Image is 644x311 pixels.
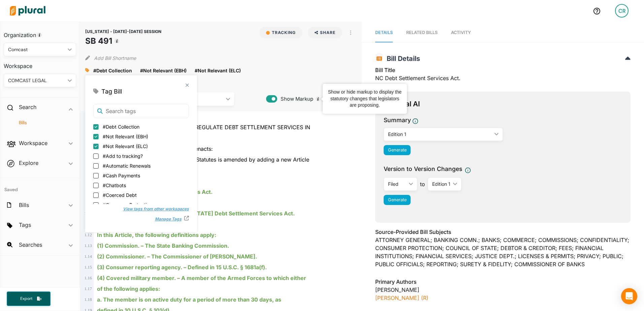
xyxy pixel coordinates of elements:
[93,124,99,130] input: #Debt Collection
[315,96,321,102] div: Tooltip anchor
[388,147,407,152] span: Generate
[85,65,89,75] div: Add tags
[8,46,65,53] div: Comcast
[615,4,629,18] div: CR
[417,180,428,188] span: to
[94,53,136,63] button: Add Bill Shortname
[7,291,51,306] button: Export
[85,29,161,34] span: [US_STATE] - [DATE]-[DATE] SESSION
[97,296,281,303] ins: a. The member is on active duty for a period of more than 30 days, as
[384,145,411,155] button: Generate
[19,139,47,147] h2: Workspace
[375,30,393,35] span: Details
[308,27,343,38] button: Share
[114,38,120,44] div: Tooltip anchor
[195,67,241,74] a: #Not Relevant (ELC)
[375,286,631,294] div: [PERSON_NAME]
[85,222,92,227] span: 1 . 11
[375,295,428,301] a: [PERSON_NAME] (R)
[375,66,631,86] div: NC Debt Settlement Services Act.
[375,23,393,42] a: Details
[93,183,99,188] input: #Chatbots
[8,77,65,84] div: COMCAST LEGAL
[19,103,36,111] h2: Search
[93,163,99,169] input: #Automatic Renewals
[84,297,92,302] span: 1 . 18
[93,134,99,139] input: #Not Relevant (EBH)
[84,265,92,270] span: 1 . 15
[432,180,450,187] div: Edition 1
[103,152,143,160] span: #Add to tracking?
[97,275,306,281] ins: (4) Covered military member. – A member of the Armed Forces to which either
[375,228,631,236] h3: Source-Provided Bill Subjects
[4,25,76,40] h3: Organization
[384,116,411,125] h3: Summary
[84,211,92,216] span: 1 . 10
[84,276,92,280] span: 1 . 16
[84,254,92,259] span: 1 . 14
[103,133,148,140] span: #Not Relevant (EBH)
[451,23,471,42] a: Activity
[388,197,407,202] span: Generate
[103,192,137,199] span: #Coerced Debt
[93,68,132,73] span: #Debt Collection
[93,104,189,118] input: Search tags
[103,162,151,169] span: #Automatic Renewals
[97,264,267,271] ins: (3) Consumer reporting agency. – Defined in 15 U.S.C. § 1681a(f).
[101,87,122,96] span: Tag Bill
[388,180,406,187] div: Filed
[388,131,492,138] div: Edition 1
[103,143,148,150] span: #Not Relevant (ELC)
[406,23,438,42] a: RELATED BILLS
[97,232,216,238] ins: In this Article, the following definitions apply:
[19,241,42,248] h2: Searches
[93,173,99,178] input: #Cash Payments
[406,29,438,36] div: RELATED BILLS
[19,201,29,209] h2: Bills
[375,66,631,74] h3: Bill Title
[384,195,411,205] button: Generate
[84,286,92,291] span: 1 . 17
[4,56,76,71] h3: Workspace
[103,123,139,130] span: #Debt Collection
[93,202,99,208] input: #Consumer Protection
[384,165,462,173] span: Version to Version Changes
[116,204,189,214] button: View tags from other workspaces
[277,95,313,103] span: Show Markup
[259,27,302,38] button: Tracking
[10,119,73,126] a: Bills
[451,30,471,35] span: Activity
[140,67,187,74] a: #Not Relevant (EBH)
[305,27,345,38] button: Share
[97,253,257,260] ins: (2) Commissioner. – The Commissioner of [PERSON_NAME].
[375,278,631,286] h3: Primary Authors
[93,67,132,74] a: #Debt Collection
[103,172,140,179] span: #Cash Payments
[375,236,631,268] div: ATTORNEY GENERAL; BANKING COMN.; BANKS; COMMERCE; COMMISSIONS; CONFIDENTIALITY; CONSUMER PROTECTI...
[383,55,420,63] span: Bill Details
[19,221,31,229] h2: Tags
[36,32,42,38] div: Tooltip anchor
[621,288,637,304] div: Open Intercom Messenger
[93,193,99,198] input: #Coerced Debt
[97,242,229,249] ins: (1) Commission. – The State Banking Commission.
[85,35,161,47] h1: SB 491
[93,144,99,149] input: #Not Relevant (ELC)
[328,89,402,109] div: Show or hide markup to display the statutory changes that legislators are proposing.
[148,214,184,224] button: Manage Tags
[610,1,634,20] a: CR
[84,243,92,248] span: 1 . 13
[103,201,152,208] span: #Consumer Protection
[84,233,92,237] span: 1 . 12
[195,68,241,73] span: #Not Relevant (ELC)
[15,296,37,302] span: Export
[103,182,126,189] span: #Chatbots
[140,68,187,73] span: #Not Relevant (EBH)
[93,153,99,159] input: #Add to tracking?
[19,159,38,167] h2: Explore
[97,285,160,292] ins: of the following applies:
[0,178,79,195] h4: Saved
